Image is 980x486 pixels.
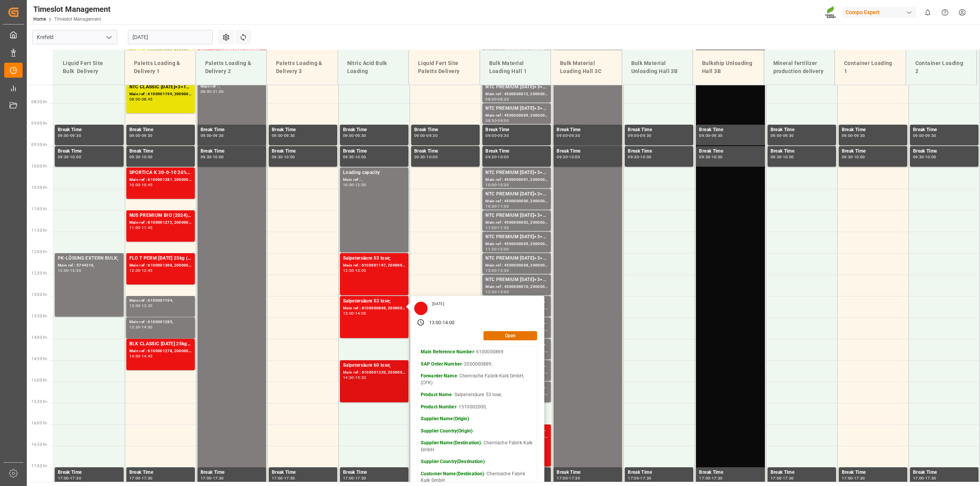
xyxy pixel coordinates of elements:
[129,219,192,226] div: Main ref : 6100001272, 2000001102; 2000000777;2000001102;
[710,134,711,137] div: -
[283,155,284,159] div: -
[628,148,690,155] div: Break Time
[355,183,366,187] div: 12:00
[569,134,580,137] div: 09:30
[31,185,47,190] span: 10:30 Hr
[421,404,534,411] p: - 1510002000;
[354,269,355,272] div: -
[497,226,498,229] div: -
[129,476,140,480] div: 17:00
[142,183,153,187] div: 10:45
[485,83,548,91] div: NTC PREMIUM [DATE]+3+TE BULK;
[421,428,534,435] p: -
[31,335,47,340] span: 14:00 Hr
[421,404,456,410] strong: Product Number
[485,155,497,159] div: 09:30
[129,304,140,307] div: 13:00
[69,269,70,272] div: -
[31,250,47,254] span: 12:00 Hr
[854,155,865,159] div: 10:00
[640,134,651,137] div: 09:30
[628,155,639,159] div: 09:30
[343,376,354,379] div: 14:30
[421,440,481,445] strong: Supplier Name(Destination)
[142,304,153,307] div: 13:30
[485,198,548,205] div: Main ref : 4500000000, 2000000014;
[485,112,548,119] div: Main ref : 4500000009, 2000000014;
[913,134,924,137] div: 09:00
[639,155,640,159] div: -
[129,262,192,269] div: Main ref : 6100001308, 2000000916;
[129,212,192,219] div: NUS PREMIUM BIO (2024) 10L(x60) PL,FR*PD;EST TE-MAX BS 11-48 300kg (x2) BB;BFL P-MAX SL 20L (X48)...
[497,98,498,101] div: -
[58,269,69,272] div: 12:00
[913,155,924,159] div: 09:30
[201,476,212,480] div: 17:00
[343,362,405,369] div: Salpetersäure 60 lose;
[31,400,47,404] span: 15:30 Hr
[142,134,153,137] div: 09:30
[853,134,854,137] div: -
[628,126,690,134] div: Break Time
[31,464,47,468] span: 17:00 Hr
[343,255,405,262] div: Salpetersäure 53 lose;
[425,155,426,159] div: -
[69,134,70,137] div: -
[70,476,81,480] div: 17:30
[31,228,47,232] span: 11:30 Hr
[483,331,537,340] button: Open
[628,56,687,78] div: Bulk Material Unloading Hall 3B
[557,126,619,134] div: Break Time
[842,134,853,137] div: 09:00
[497,269,498,272] div: -
[272,155,283,159] div: 09:30
[781,155,782,159] div: -
[421,428,472,434] strong: Supplier Country(Origin)
[69,476,70,480] div: -
[58,476,69,480] div: 17:00
[343,269,354,272] div: 12:00
[485,269,497,272] div: 12:00
[430,301,447,307] div: [DATE]
[497,290,498,294] div: -
[485,190,548,198] div: NTC PREMIUM [DATE]+3+TE BULK;
[129,297,192,304] div: Main ref : 6100001194,
[913,126,975,134] div: Break Time
[924,134,925,137] div: -
[129,340,192,348] div: BLK CLASSIC [DATE] 25kg(x40)D,EN,PL,FNL;SPORTICA K 30-0-10 26%UH 25kg (x40) INT;FTL SP 18-5-8 25k...
[843,7,916,18] div: Compo Expert
[485,233,548,241] div: NTC PREMIUM [DATE]+3+TE BULK;
[421,349,474,354] strong: Main Reference Number
[486,56,545,78] div: Bulk Material Loading Hall 1
[421,471,484,476] strong: Customer Name(Destination)
[421,349,534,356] p: - 6100000869
[140,304,141,307] div: -
[355,155,366,159] div: 10:00
[498,290,509,294] div: 13:00
[31,207,47,211] span: 11:00 Hr
[771,134,782,137] div: 09:00
[557,134,568,137] div: 09:00
[129,325,140,329] div: 13:30
[31,164,47,168] span: 10:00 Hr
[211,476,212,480] div: -
[284,134,295,137] div: 09:30
[783,134,794,137] div: 09:30
[485,119,497,122] div: 08:30
[426,134,438,137] div: 09:30
[699,148,761,155] div: Break Time
[498,98,509,101] div: 08:30
[497,155,498,159] div: -
[415,56,474,78] div: Liquid Fert Site Paletts Delivery
[343,312,354,315] div: 13:00
[414,148,477,155] div: Break Time
[421,459,485,464] strong: Supplier Country(Destination)
[343,262,405,269] div: Main ref : 6100001197, 2000001069;
[712,155,723,159] div: 10:00
[699,134,710,137] div: 09:00
[425,134,426,137] div: -
[498,247,509,251] div: 12:00
[485,276,548,284] div: NTC PREMIUM [DATE]+3+TE BULK;
[343,297,405,305] div: Salpetersäure 53 lose;
[283,476,284,480] div: -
